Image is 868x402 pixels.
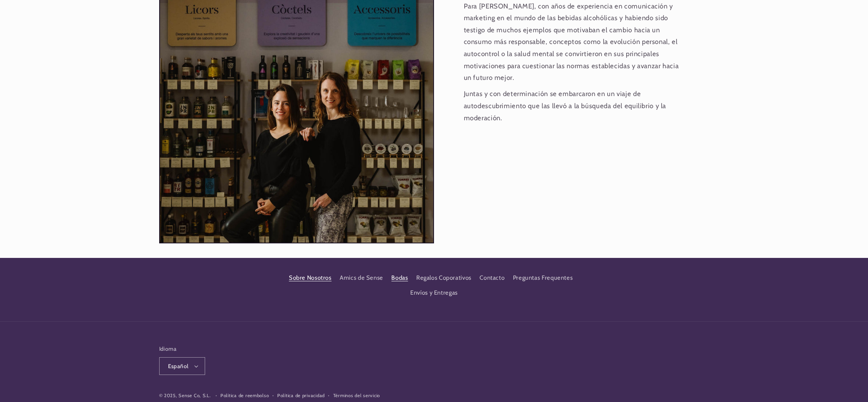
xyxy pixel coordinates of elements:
a: Términos del servicio [333,392,380,400]
h2: Idioma [159,345,206,353]
small: © 2025, Sense Co, S.L. [159,393,211,398]
a: Preguntas Frequentes [513,271,573,285]
a: Amics de Sense [340,271,383,285]
a: Envíos y Entregas [410,285,458,300]
span: Español [168,362,189,370]
a: Política de reembolso [220,392,269,400]
a: Regalos Coporativos [416,271,471,285]
a: Sobre Nosotros [289,273,332,285]
a: Bodas [391,271,408,285]
button: Español [159,357,206,375]
p: Para [PERSON_NAME], con años de experiencia en comunicación y marketing en el mundo de las bebida... [464,0,680,84]
a: Contacto [480,271,505,285]
p: Juntas y con determinación se embarcaron en un viaje de autodescubrimiento que las llevó a la bús... [464,88,680,124]
a: Política de privacidad [277,392,325,400]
